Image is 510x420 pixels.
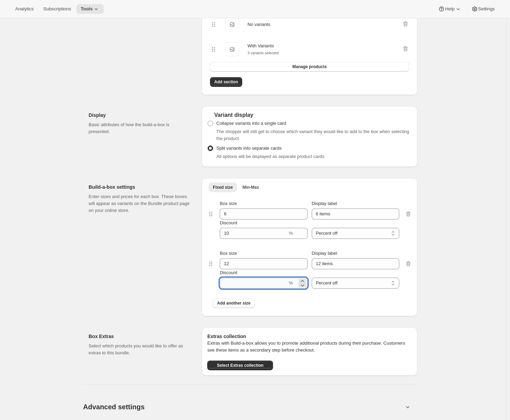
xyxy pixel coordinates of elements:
[312,208,399,220] input: Display label
[89,112,191,119] h2: Display
[210,77,242,87] button: Add section
[216,129,409,141] span: The shopper will still get to choose which variant they would like to add to the box when selecti...
[15,6,34,12] span: Analytics
[39,4,75,14] button: Subscriptions
[210,62,409,72] button: Manage products
[478,6,495,12] span: Settings
[312,258,399,269] input: Display label
[243,185,259,190] span: Min-Max
[11,4,38,14] button: Analytics
[217,363,264,368] span: Select Extras collection
[207,333,412,340] h6: Extras collection
[247,43,279,49] div: With Variants
[220,258,297,269] input: Box size
[216,146,282,151] span: Split variants into separate cards
[220,208,297,220] input: Box size
[220,251,237,256] span: Box size
[216,121,286,126] span: Collapse variants into a single card
[220,220,237,225] span: Discount
[434,4,465,14] button: Help
[207,340,412,354] p: Extras with Build-a-box allows you to promote additional products during their purchase. Customer...
[89,333,191,340] h2: Box Extras
[89,343,191,356] p: Select which products you would like to offer as extras to this bundle.
[207,112,412,119] div: Variant display
[79,393,408,420] button: Advanced settings
[43,6,71,12] span: Subscriptions
[213,298,255,308] button: Add another size
[217,300,251,306] span: Add another size
[445,6,454,12] span: Help
[214,79,238,85] span: Add section
[247,21,270,28] div: No variants
[220,201,237,206] span: Box size
[289,280,293,286] span: %
[89,121,191,135] p: Basic attributes of how the build-a-box is presented.
[89,184,191,190] h2: Build-a-box settings
[81,6,93,12] span: Tools
[312,201,337,206] span: Display label
[76,4,104,14] button: Tools
[220,270,237,275] span: Discount
[292,64,327,69] span: Manage products
[247,51,279,55] small: 3 variants selected
[207,361,273,370] button: Select Extras collection
[83,401,145,412] span: Advanced settings
[216,154,324,159] span: All options will be displayed as separate product cards
[289,231,293,236] span: %
[213,185,233,190] span: Fixed size
[467,4,499,14] button: Settings
[89,193,191,214] p: Enter sizes and prices for each box. These boxes will appear as variants on the Bundle product pa...
[312,251,337,256] span: Display label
